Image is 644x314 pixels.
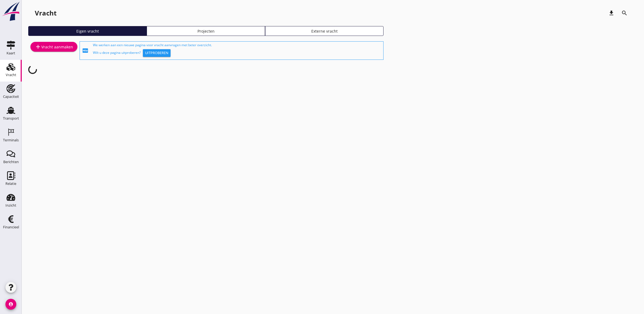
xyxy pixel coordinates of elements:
[147,26,265,36] a: Projecten
[3,95,19,98] div: Capaciteit
[7,51,15,55] div: Kaart
[621,10,628,16] i: search
[6,73,16,77] div: Vracht
[93,43,381,58] div: We werken aan een nieuwe pagina voor vracht aanvragen met beter overzicht. Wilt u deze pagina uit...
[5,182,16,185] div: Relatie
[5,204,16,207] div: Inzicht
[143,49,171,57] button: Uitproberen
[265,26,384,36] a: Externe vracht
[268,28,381,34] div: Externe vracht
[28,26,147,36] a: Eigen vracht
[3,225,19,229] div: Financieel
[31,28,144,34] div: Eigen vracht
[35,9,56,17] div: Vracht
[608,10,615,16] i: download
[30,42,77,52] a: Vracht aanmaken
[35,43,73,50] div: Vracht aanmaken
[3,160,19,164] div: Berichten
[35,43,41,50] i: add
[149,28,263,34] div: Projecten
[82,47,89,54] i: fiber_new
[1,1,21,21] img: logo-small.a267ee39.svg
[145,50,168,56] div: Uitproberen
[5,299,16,310] i: account_circle
[3,117,19,120] div: Transport
[3,138,19,142] div: Terminals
